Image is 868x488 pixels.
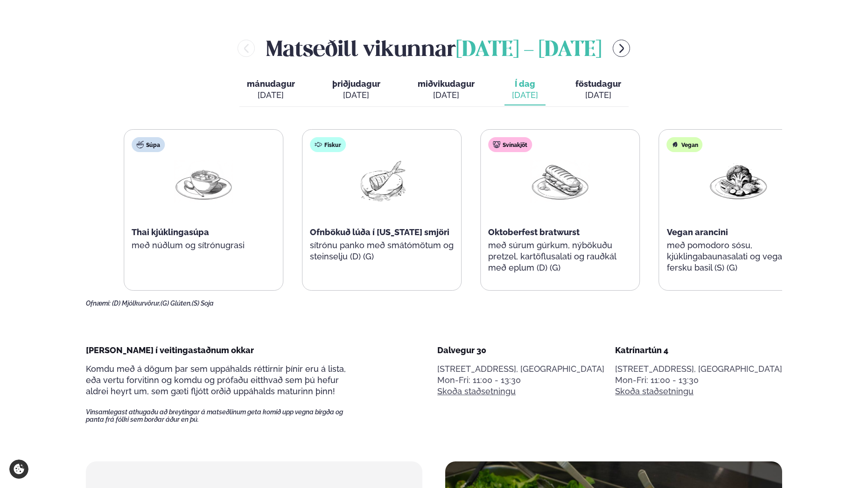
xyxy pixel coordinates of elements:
[136,141,144,148] img: soup.svg
[672,141,679,148] img: Vegan.svg
[488,227,580,237] span: Oktoberfest bratwurst
[315,141,322,148] img: fish.svg
[493,141,500,148] img: pork.svg
[132,137,165,152] div: Súpa
[86,300,111,307] span: Ofnæmi:
[86,364,346,396] span: Komdu með á dögum þar sem uppáhalds réttirnir þínir eru á lista, eða vertu forvitinn og komdu og ...
[615,345,782,356] div: Katrínartún 4
[568,75,629,105] button: föstudagur [DATE]
[247,90,295,101] div: [DATE]
[310,240,454,262] p: sítrónu panko með smátómötum og steinselju (D) (G)
[112,300,161,307] span: (D) Mjólkurvörur,
[239,75,302,105] button: mánudagur [DATE]
[530,160,590,203] img: Panini.png
[504,75,546,105] button: Í dag [DATE]
[86,408,359,423] span: Vinsamlegast athugaðu að breytingar á matseðlinum geta komið upp vegna birgða og panta frá fólki ...
[615,363,782,375] p: [STREET_ADDRESS], [GEOGRAPHIC_DATA]
[332,79,380,89] span: þriðjudagur
[575,90,621,101] div: [DATE]
[615,386,693,397] a: Skoða staðsetningu
[575,79,621,89] span: föstudagur
[667,137,703,152] div: Vegan
[418,90,475,101] div: [DATE]
[332,90,380,101] div: [DATE]
[192,300,214,307] span: (S) Soja
[456,40,602,61] span: [DATE] - [DATE]
[238,40,255,57] button: menu-btn-left
[325,75,388,105] button: þriðjudagur [DATE]
[86,345,254,355] span: [PERSON_NAME] í veitingastaðnum okkar
[512,78,538,90] span: Í dag
[132,227,209,237] span: Thai kjúklingasúpa
[488,240,632,273] p: með súrum gúrkum, nýbökuðu pretzel, kartöflusalati og rauðkál með eplum (D) (G)
[709,160,769,203] img: Vegan.png
[437,345,604,356] div: Dalvegur 30
[615,375,782,386] div: Mon-Fri: 11:00 - 13:30
[418,79,475,89] span: miðvikudagur
[667,240,811,273] p: með pomodoro sósu, kjúklingabaunasalati og vegan feta, fersku basil (S) (G)
[437,375,604,386] div: Mon-Fri: 11:00 - 13:30
[247,79,295,89] span: mánudagur
[132,240,275,251] p: með núðlum og sítrónugrasi
[310,227,449,237] span: Ofnbökuð lúða í [US_STATE] smjöri
[161,300,192,307] span: (G) Glúten,
[410,75,482,105] button: miðvikudagur [DATE]
[266,33,602,63] h2: Matseðill vikunnar
[437,363,604,375] p: [STREET_ADDRESS], [GEOGRAPHIC_DATA]
[512,90,538,101] div: [DATE]
[310,137,346,152] div: Fiskur
[9,460,28,479] a: Cookie settings
[352,160,412,203] img: Fish.png
[437,386,516,397] a: Skoða staðsetningu
[174,160,233,203] img: Soup.png
[613,40,630,57] button: menu-btn-right
[667,227,728,237] span: Vegan arancini
[488,137,532,152] div: Svínakjöt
